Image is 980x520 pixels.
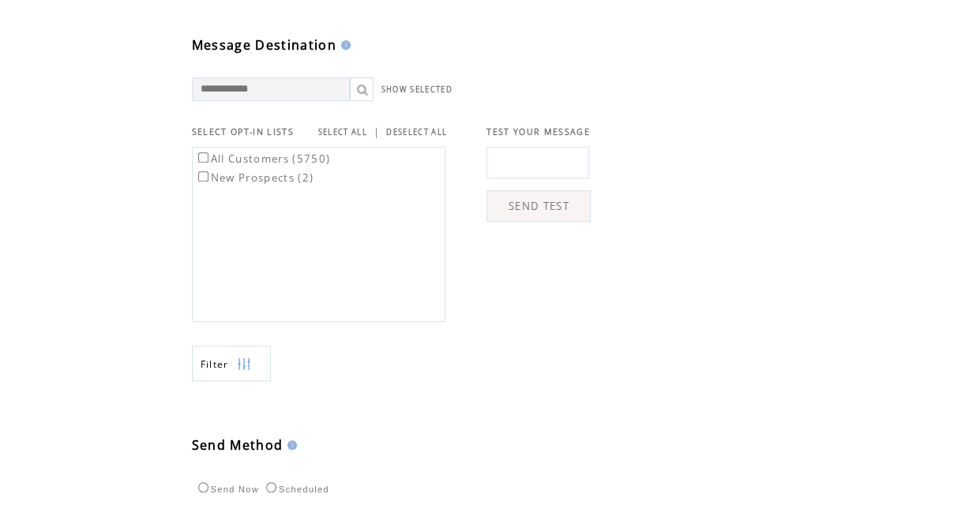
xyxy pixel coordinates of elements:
[195,170,314,185] label: New Prospects (2)
[237,346,251,382] img: filters.png
[198,482,208,492] input: Send Now
[192,36,336,54] span: Message Destination
[262,484,329,494] label: Scheduled
[194,484,259,494] label: Send Now
[386,127,447,137] a: DESELECT ALL
[198,152,208,163] input: All Customers (5750)
[318,127,367,137] a: SELECT ALL
[336,40,351,50] img: help.gif
[192,436,283,454] span: Send Method
[192,126,294,137] span: SELECT OPT-IN LISTS
[192,346,271,381] a: Filter
[201,357,229,371] span: Show filters
[195,152,331,166] label: All Customers (5750)
[283,440,297,450] img: help.gif
[381,84,452,95] a: SHOW SELECTED
[486,190,591,222] a: SEND TEST
[374,125,380,139] span: |
[486,126,590,137] span: TEST YOUR MESSAGE
[198,171,208,181] input: New Prospects (2)
[266,482,276,492] input: Scheduled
